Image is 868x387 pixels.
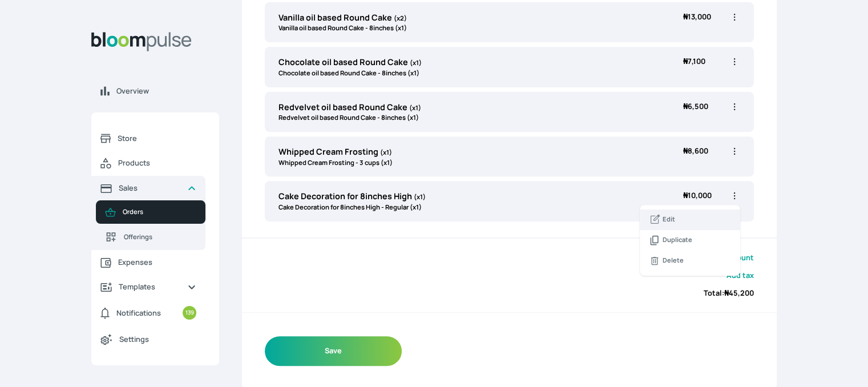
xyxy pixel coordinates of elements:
span: 45,200 [724,288,754,298]
span: Expenses [118,257,196,268]
span: Overview [116,86,210,96]
img: Bloom Logo [91,32,192,51]
p: Redvelvet oil based Round Cake [278,101,421,114]
span: ₦ [683,146,688,156]
a: Offerings [96,224,205,250]
span: Notifications [116,308,161,319]
a: Settings [91,326,205,352]
span: ₦ [683,56,688,66]
a: Orders [96,200,205,224]
p: Chocolate oil based Round Cake [278,56,422,68]
p: Vanilla oil based Round Cake [278,11,407,24]
p: Whipped Cream Frosting - 3 cups (x1) [278,158,393,168]
span: (x1) [414,192,426,201]
a: Templates [91,275,205,299]
span: ₦ [683,11,688,22]
a: Expenses [91,250,205,275]
a: Sales [91,176,205,200]
span: Edit [663,215,675,224]
p: Cake Decoration for 8inches High [278,190,426,203]
span: Orders [123,207,196,217]
span: Offerings [124,232,196,242]
a: Notifications139 [91,299,205,326]
p: Chocolate oil based Round Cake - 8inches (x1) [278,68,422,78]
span: Total: [704,288,754,299]
span: ₦ [683,190,688,200]
a: Products [91,151,205,176]
span: Duplicate [663,235,692,245]
span: Settings [119,334,196,345]
span: 7,100 [683,56,705,66]
span: 6,500 [683,101,708,111]
button: Save [265,336,402,365]
span: Delete [663,256,684,265]
a: Store [91,126,205,151]
p: Cake Decoration for 8inches High - Regular (x1) [278,203,426,212]
p: Redvelvet oil based Round Cake - 8inches (x1) [278,113,421,123]
p: Vanilla oil based Round Cake - 8inches (x1) [278,23,407,33]
span: Store [118,133,196,144]
button: Add tax [726,270,754,281]
span: ₦ [724,288,729,298]
p: Whipped Cream Frosting [278,146,393,158]
span: Products [118,158,196,168]
span: 10,000 [683,190,712,200]
span: (x2) [394,14,407,22]
span: (x1) [380,148,392,156]
span: (x1) [410,58,422,67]
span: Templates [119,281,178,292]
span: 13,000 [683,11,711,22]
a: Overview [91,79,219,103]
span: (x1) [409,103,421,112]
small: 139 [183,306,196,320]
span: Sales [119,183,178,193]
span: 8,600 [683,146,708,156]
span: ₦ [683,101,688,111]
